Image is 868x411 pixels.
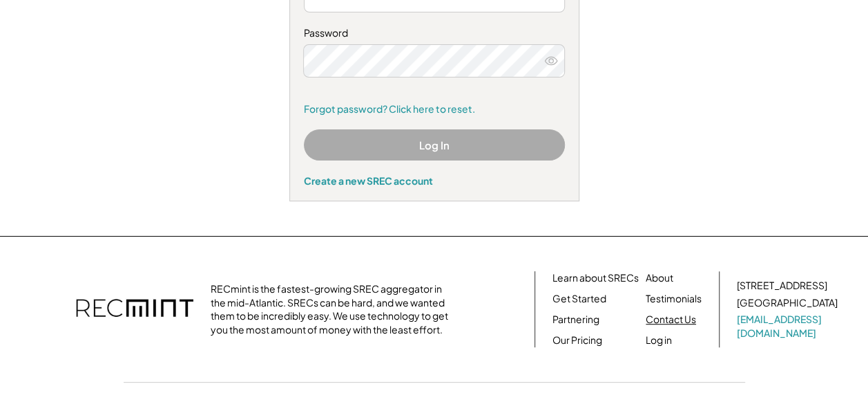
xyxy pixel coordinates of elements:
div: RECmint is the fastest-growing SREC aggregator in the mid-Atlantic. SRECs can be hard, and we wan... [211,282,456,336]
img: recmint-logotype%403x.png [76,285,193,334]
div: [GEOGRAPHIC_DATA] [737,296,838,310]
div: Create a new SREC account [304,174,565,187]
a: [EMAIL_ADDRESS][DOMAIN_NAME] [737,313,840,340]
a: Testimonials [646,292,702,306]
button: Log In [304,129,565,161]
div: Password [304,26,565,40]
a: Partnering [552,313,599,327]
a: Learn about SRECs [552,271,639,285]
div: [STREET_ADDRESS] [737,279,827,293]
a: Contact Us [646,313,696,327]
a: Log in [646,334,672,347]
a: Get Started [552,292,606,306]
a: Forgot password? Click here to reset. [304,102,565,116]
a: Our Pricing [552,334,602,347]
a: About [646,271,673,285]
